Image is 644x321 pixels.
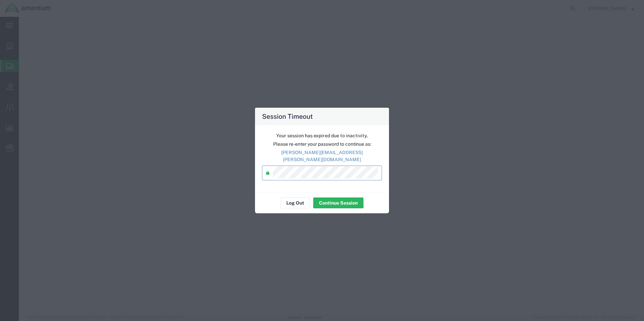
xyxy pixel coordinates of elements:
p: [PERSON_NAME][EMAIL_ADDRESS][PERSON_NAME][DOMAIN_NAME] [262,149,382,163]
button: Log Out [281,198,310,208]
h4: Session Timeout [262,111,313,121]
button: Continue Session [313,198,363,208]
p: Your session has expired due to inactivity. [262,132,382,139]
p: Please re-enter your password to continue as: [262,141,382,148]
